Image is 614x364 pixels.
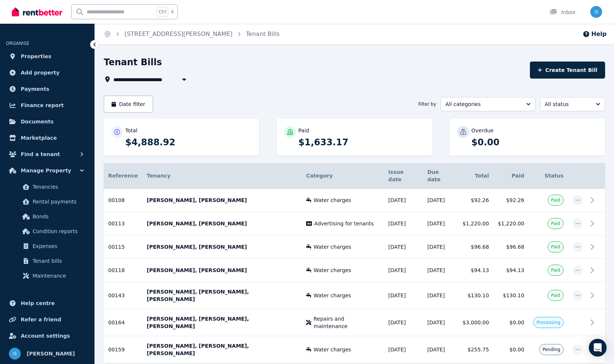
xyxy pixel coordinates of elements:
td: [DATE] [384,189,423,212]
a: Finance report [6,98,89,113]
span: Marketplace [21,133,57,142]
span: Paid [551,244,560,250]
td: [DATE] [384,212,423,235]
td: [DATE] [384,336,423,363]
span: Rental payments [33,197,83,206]
button: Manage Property [6,163,89,178]
button: Help [583,30,607,39]
span: 00115 [108,244,125,250]
p: Paid [298,127,309,134]
span: Water charges [313,243,351,251]
span: Bonds [33,212,83,221]
p: [PERSON_NAME], [PERSON_NAME], [PERSON_NAME] [147,288,297,303]
td: $1,220.00 [494,212,529,235]
span: All categories [445,100,520,108]
span: 00108 [108,197,125,203]
span: Maintenance [33,271,83,280]
h1: Tenant Bills [104,56,162,68]
button: Create Tenant Bill [530,62,605,79]
span: k [171,9,174,15]
span: Reference [108,173,138,179]
p: [PERSON_NAME], [PERSON_NAME] [147,267,297,274]
span: All status [545,100,590,108]
p: Total [125,127,137,134]
a: Documents [6,114,89,129]
span: Refer a friend [21,315,61,324]
td: [DATE] [423,235,458,259]
td: $96.68 [494,235,529,259]
div: Open Intercom Messenger [589,339,607,357]
span: Advertising for tenants [314,220,374,227]
span: 00159 [108,347,125,353]
th: Total [458,163,493,189]
span: Add property [21,68,60,77]
a: Refer a friend [6,312,89,327]
span: 00164 [108,320,125,325]
a: Payments [6,82,89,96]
span: 00118 [108,267,125,273]
a: Rental payments [9,194,86,209]
div: Inbox [550,9,575,16]
td: $3,000.00 [458,309,493,336]
td: [DATE] [423,189,458,212]
a: Add property [6,65,89,80]
span: Paid [551,292,560,298]
th: Category [302,163,384,189]
p: [PERSON_NAME], [PERSON_NAME] [147,220,297,227]
button: Date filter [104,96,153,113]
p: Overdue [471,127,494,134]
span: Properties [21,52,52,61]
td: $94.13 [458,259,493,282]
span: Filter by [418,101,436,107]
nav: Breadcrumb [95,24,289,44]
p: $1,633.17 [298,136,425,148]
button: All status [540,97,605,111]
span: Pending [542,347,560,353]
a: Tenancies [9,179,86,194]
td: [DATE] [384,235,423,259]
span: Processing [537,320,560,325]
img: Isaac [9,348,21,360]
td: $255.75 [458,336,493,363]
td: [DATE] [384,282,423,309]
td: $130.10 [458,282,493,309]
span: 00143 [108,292,125,298]
span: Expenses [33,242,83,251]
button: All categories [441,97,535,111]
th: Due date [423,163,458,189]
th: Status [529,163,568,189]
a: Properties [6,49,89,64]
td: [DATE] [423,282,458,309]
a: Marketplace [6,130,89,145]
th: Paid [494,163,529,189]
span: Water charges [313,196,351,204]
td: $92.26 [458,189,493,212]
span: Tenant bills [33,257,83,265]
span: Paid [551,267,560,273]
span: Account settings [21,331,70,340]
p: [PERSON_NAME], [PERSON_NAME], [PERSON_NAME] [147,342,297,357]
p: [PERSON_NAME], [PERSON_NAME], [PERSON_NAME] [147,315,297,330]
td: $96.68 [458,235,493,259]
img: Isaac [590,6,602,18]
span: Manage Property [21,166,71,175]
span: Tenancies [33,182,83,191]
a: Condition reports [9,224,86,239]
span: [PERSON_NAME] [27,349,75,358]
span: Water charges [313,346,351,353]
th: Tenancy [142,163,302,189]
a: [STREET_ADDRESS][PERSON_NAME] [125,30,233,37]
td: $92.26 [494,189,529,212]
a: Tenant Bills [246,30,280,37]
span: Ctrl [157,7,168,17]
span: Find a tenant [21,150,60,159]
span: Payments [21,85,49,93]
td: $130.10 [494,282,529,309]
td: [DATE] [384,259,423,282]
th: Issue date [384,163,423,189]
a: Expenses [9,239,86,254]
p: $4,888.92 [125,136,252,148]
span: Paid [551,221,560,226]
td: $0.00 [494,336,529,363]
a: Bonds [9,209,86,224]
